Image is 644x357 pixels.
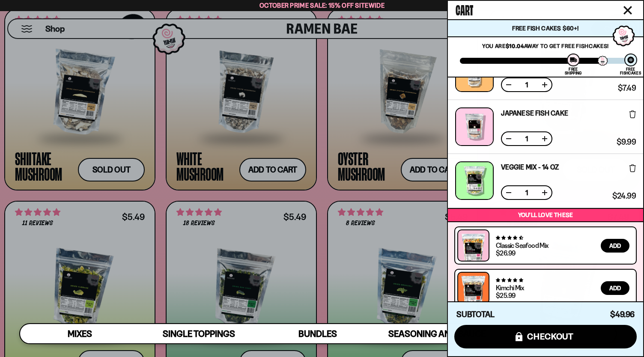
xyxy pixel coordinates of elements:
span: Add [609,285,621,291]
a: Seasoning and Sauce [377,324,496,343]
span: 1 [520,81,534,88]
span: Cart [456,0,473,18]
button: Close cart [621,4,634,17]
a: Veggie Mix - 14 OZ [501,164,559,170]
span: $7.49 [618,84,636,92]
span: $24.99 [612,192,636,200]
span: October Prime Sale: 15% off Sitewide [259,1,385,9]
div: Free Fishcakes [620,67,641,75]
strong: $10.04 [506,42,524,49]
p: You are away to get Free Fishcakes! [460,42,631,49]
p: You’ll love these [450,211,641,219]
button: Add [601,281,629,295]
span: 1 [520,189,534,196]
span: 4.76 stars [496,277,523,283]
div: $25.99 [496,292,515,299]
a: Single Toppings [139,324,258,343]
span: Free Fish Cakes $60+! [512,24,578,32]
button: Add [601,239,629,253]
h4: Subtotal [456,310,495,319]
a: Classic Seafood Mix [496,241,549,250]
span: Add [609,243,621,249]
a: Kimchi Mix [496,283,524,292]
span: checkout [527,332,574,341]
a: Mixes [20,324,139,343]
span: Seasoning and Sauce [388,328,486,339]
span: Mixes [68,328,92,339]
span: 4.68 stars [496,235,523,241]
button: checkout [454,325,637,348]
div: $26.99 [496,250,515,256]
a: Bundles [258,324,377,343]
div: Free Shipping [565,67,581,75]
a: Japanese Fish Cake [501,110,568,116]
span: Bundles [298,328,337,339]
span: 1 [520,135,534,142]
span: $49.96 [610,309,635,319]
span: Single Toppings [163,328,235,339]
span: $9.99 [617,138,636,146]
